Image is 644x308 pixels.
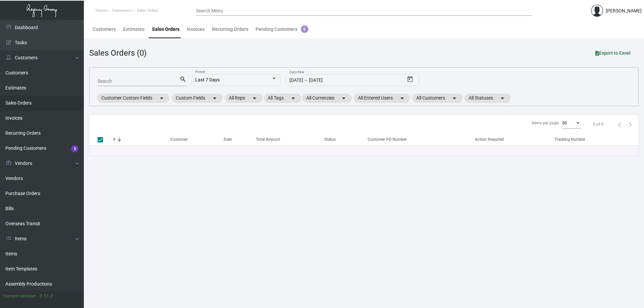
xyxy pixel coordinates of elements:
[212,26,248,33] div: Recurring Orders
[532,120,559,126] div: Items per page:
[554,136,585,142] div: Tracking Number
[152,26,179,33] div: Sales Orders
[170,136,188,142] div: Customer
[309,78,365,83] input: End date
[96,8,106,13] span: Home
[137,8,159,13] span: Sales Orders
[256,136,280,142] div: Total Amount
[89,47,147,59] div: Sales Orders (0)
[324,136,336,142] div: Status
[305,78,308,83] span: –
[340,94,348,102] mat-icon: arrow_drop_down
[354,94,410,103] mat-chip: All Entered Users
[289,78,303,83] input: Start date
[264,94,301,103] mat-chip: All Tags
[450,94,459,102] mat-icon: arrow_drop_down
[211,94,219,102] mat-icon: arrow_drop_down
[225,94,263,103] mat-chip: All Reps
[554,136,638,142] div: Tracking Number
[40,293,53,300] div: 0.51.2
[112,8,130,13] span: Customers
[562,121,581,126] mat-select: Items per page:
[475,136,504,142] div: Action Required
[251,94,259,102] mat-icon: arrow_drop_down
[324,136,364,142] div: Status
[591,5,603,17] img: admin@bootstrapmaster.com
[224,136,256,142] div: Date
[179,75,186,83] mat-icon: search
[465,94,511,103] mat-chip: All Statuses
[224,136,232,142] div: Date
[289,94,297,102] mat-icon: arrow_drop_down
[158,94,166,102] mat-icon: arrow_drop_down
[256,136,325,142] div: Total Amount
[187,26,205,33] div: Invoices
[97,94,170,103] mat-chip: Customer Custom Fields
[405,74,416,85] button: Open calendar
[302,94,352,103] mat-chip: All Currencies
[195,77,220,82] span: Last 7 Days
[614,119,625,130] button: Previous page
[113,136,170,142] div: #
[172,94,223,103] mat-chip: Custom Fields
[412,94,463,103] mat-chip: All Customers
[368,136,475,142] div: Customer PO Number
[93,26,116,33] div: Customers
[113,136,115,142] div: #
[256,26,308,33] div: Pending Customers
[170,136,224,142] div: Customer
[368,136,407,142] div: Customer PO Number
[590,47,636,59] button: Export to Excel
[562,121,567,125] span: 50
[625,119,636,130] button: Next page
[475,136,554,142] div: Action Required
[123,26,145,33] div: Estimates
[3,293,37,300] div: Current version:
[398,94,406,102] mat-icon: arrow_drop_down
[595,50,631,56] span: Export to Excel
[498,94,506,102] mat-icon: arrow_drop_down
[593,121,603,127] div: 0 of 0
[606,7,642,14] div: [PERSON_NAME]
